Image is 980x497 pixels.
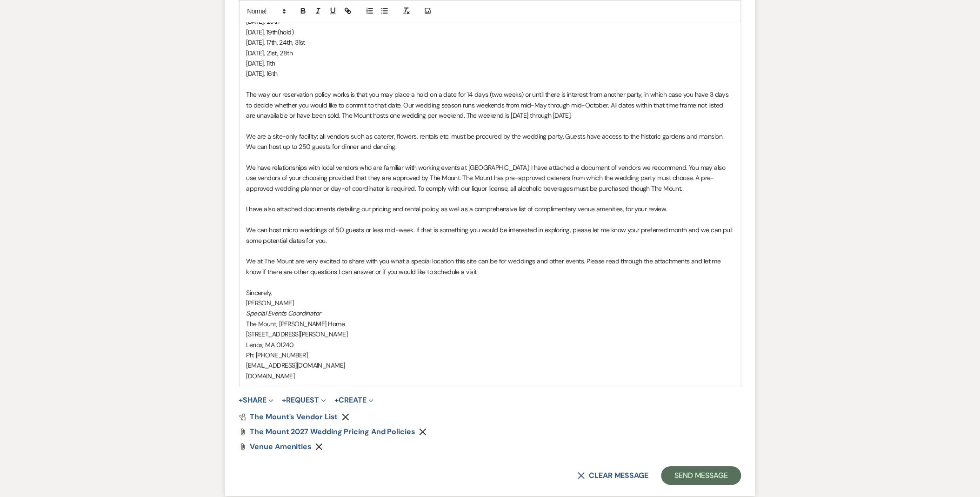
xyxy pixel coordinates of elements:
[334,396,373,404] button: Create
[334,396,339,404] span: +
[247,49,293,57] span: [DATE], 21st, 28th
[247,299,294,307] span: [PERSON_NAME]
[247,341,294,349] span: Lenox, MA 01240
[247,59,275,67] span: [DATE], 11th
[239,413,338,421] a: The Mount's Vendor List
[282,396,326,404] button: Request
[282,396,286,404] span: +
[247,226,734,244] span: We can host micro weddings of 50 guests or less mid-week. If that is something you would be inter...
[247,38,306,47] span: [DATE], 17th, 24th, 31st
[247,205,668,213] span: I have also attached documents detailing our pricing and rental policy, as well as a comprehensiv...
[239,396,274,404] button: Share
[247,90,731,120] span: The way our reservation policy works is that you may place a hold on a date for 14 days (two week...
[247,132,726,151] span: We are a site-only facility; all vendors such as caterer, flowers, rentals etc. must be procured ...
[250,427,416,437] span: The Mount 2027 Wedding Pricing and Policies
[239,396,243,404] span: +
[247,309,321,317] em: Special Events Coordinator
[247,372,295,380] span: [DOMAIN_NAME]
[247,69,278,78] span: [DATE], 16th
[247,351,308,359] span: Ph: [PHONE_NUMBER]
[247,28,294,36] span: [DATE], 19th(hold)
[247,257,723,275] span: We at The Mount are very excited to share with you what a special location this site can be for w...
[247,320,345,328] span: The Mount, [PERSON_NAME] Home
[250,442,312,451] span: Venue Amenities
[250,443,312,450] a: Venue Amenities
[250,428,416,436] a: The Mount 2027 Wedding Pricing and Policies
[578,472,648,479] button: Clear message
[661,466,741,485] button: Send Message
[247,330,348,338] span: [STREET_ADDRESS][PERSON_NAME]
[247,361,345,369] span: [EMAIL_ADDRESS][DOMAIN_NAME]
[247,289,272,297] span: Sincerely,
[250,412,338,422] span: The Mount's Vendor List
[247,163,727,193] span: We have relationships with local vendors who are familiar with working events at [GEOGRAPHIC_DATA...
